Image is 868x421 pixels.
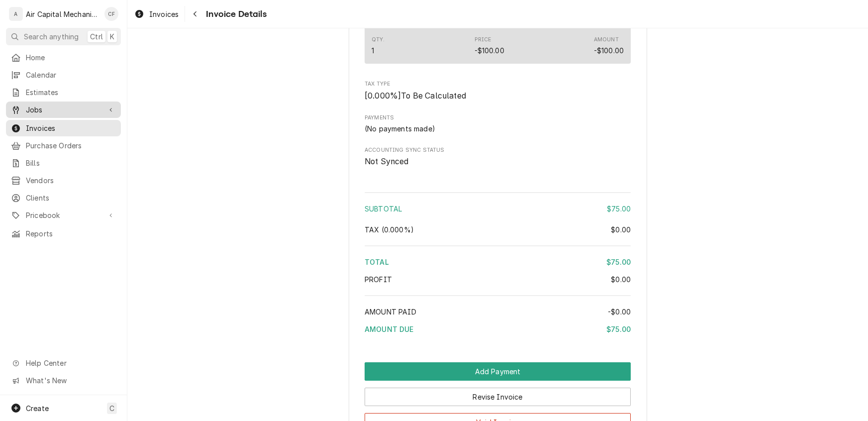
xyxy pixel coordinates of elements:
div: Amount Paid [365,307,631,317]
div: CF [104,7,118,21]
span: Subtotal [365,205,402,213]
div: Charles Faure's Avatar [104,7,118,21]
span: Purchase Orders [26,140,116,151]
span: Amount Due [365,325,414,333]
span: Help Center [26,358,115,368]
span: Profit [365,275,392,284]
div: $0.00 [611,224,631,235]
span: Vendors [26,175,116,186]
span: Accounting Sync Status [365,146,631,154]
span: Search anything [24,31,79,42]
div: Quantity [372,45,374,56]
span: Home [26,52,116,63]
span: C [109,403,114,414]
span: Tax Type [365,90,631,102]
span: Invoices [26,123,116,133]
a: Bills [6,155,121,171]
div: Button Group Row [365,381,631,406]
span: [ 0.000 %] To Be Calculated [365,91,466,101]
div: Button Group Row [365,362,631,381]
span: Pricebook [26,210,101,220]
span: Jobs [26,105,101,115]
span: Clients [26,193,116,203]
span: Calendar [26,70,116,80]
div: $75.00 [606,257,631,267]
a: Home [6,49,121,66]
div: $75.00 [607,204,631,214]
div: Amount Due [365,324,631,334]
div: Price [475,36,491,44]
a: Go to What's New [6,372,121,389]
span: What's New [26,375,115,386]
span: Ctrl [90,31,103,42]
span: Tax Type [365,80,631,88]
button: Search anythingCtrlK [6,28,121,45]
span: Create [26,404,49,413]
div: Amount [594,45,624,56]
div: A [9,7,23,21]
div: Amount Summary [365,189,631,341]
span: Invoices [149,9,179,19]
div: Price [475,36,504,56]
a: Invoices [6,120,121,136]
span: Tax ( 0.000% ) [365,225,414,234]
span: K [110,31,114,42]
a: Estimates [6,84,121,101]
div: Payments [365,114,631,134]
div: Accounting Sync Status [365,146,631,168]
div: $0.00 [611,274,631,285]
label: Payments [365,114,631,122]
span: Reports [26,228,116,239]
a: Go to Jobs [6,102,121,118]
div: Subtotal [365,204,631,214]
div: Amount [594,36,619,44]
div: Quantity [372,36,385,56]
span: Bills [26,158,116,168]
button: Revise Invoice [365,388,631,406]
div: Price [475,45,504,56]
div: Line Item [365,1,631,64]
div: Tax [365,224,631,235]
a: Vendors [6,172,121,189]
a: Go to Help Center [6,355,121,371]
div: Tax Type [365,80,631,102]
div: Total [365,257,631,267]
span: Accounting Sync Status [365,156,631,168]
div: -$0.00 [608,307,631,317]
span: Total [365,258,389,266]
div: Air Capital Mechanical [26,9,99,19]
a: Reports [6,225,121,242]
button: Navigate back [187,6,203,22]
span: Not Synced [365,157,409,166]
div: Amount [594,36,624,56]
span: Invoice Details [203,7,266,21]
span: Amount Paid [365,308,416,316]
a: Purchase Orders [6,137,121,154]
div: $75.00 [606,324,631,334]
a: Calendar [6,67,121,83]
a: Invoices [130,6,183,22]
span: Estimates [26,87,116,98]
div: Qty. [372,36,385,44]
div: Discounts List [365,1,631,68]
button: Add Payment [365,362,631,381]
div: Profit [365,274,631,285]
a: Go to Pricebook [6,207,121,223]
a: Clients [6,190,121,206]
